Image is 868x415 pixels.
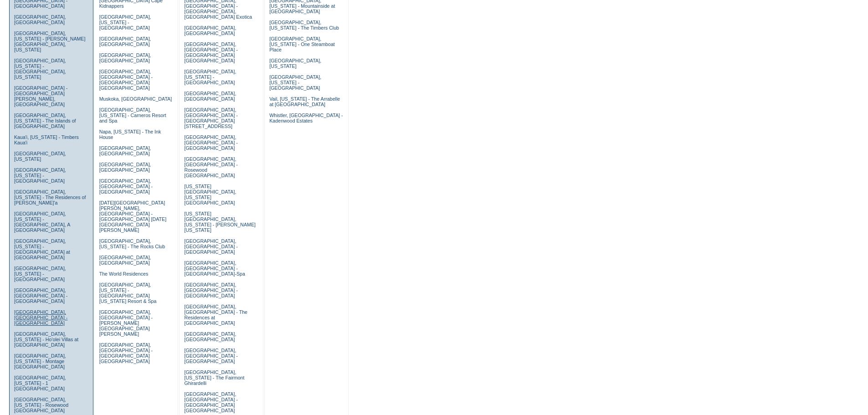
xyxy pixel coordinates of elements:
a: [GEOGRAPHIC_DATA], [US_STATE] - [GEOGRAPHIC_DATA] [99,14,151,31]
a: [GEOGRAPHIC_DATA], [GEOGRAPHIC_DATA] - [GEOGRAPHIC_DATA] [GEOGRAPHIC_DATA] [184,41,237,63]
a: [GEOGRAPHIC_DATA], [GEOGRAPHIC_DATA] - [GEOGRAPHIC_DATA]-Spa [184,260,245,277]
a: [GEOGRAPHIC_DATA], [GEOGRAPHIC_DATA] - [PERSON_NAME][GEOGRAPHIC_DATA][PERSON_NAME] [99,309,153,337]
a: [GEOGRAPHIC_DATA], [GEOGRAPHIC_DATA] - [GEOGRAPHIC_DATA] [GEOGRAPHIC_DATA] [184,391,237,413]
a: [GEOGRAPHIC_DATA], [US_STATE] - [GEOGRAPHIC_DATA] [14,167,66,184]
a: [GEOGRAPHIC_DATA], [US_STATE] - One Steamboat Place [269,36,335,52]
a: [GEOGRAPHIC_DATA], [US_STATE] - [GEOGRAPHIC_DATA], [US_STATE] [14,58,66,80]
a: Muskoka, [GEOGRAPHIC_DATA] [99,96,172,102]
a: [GEOGRAPHIC_DATA], [US_STATE] - Rosewood [GEOGRAPHIC_DATA] [14,397,68,413]
a: [GEOGRAPHIC_DATA], [US_STATE] - [GEOGRAPHIC_DATA] [14,266,66,282]
a: [GEOGRAPHIC_DATA], [GEOGRAPHIC_DATA] [14,14,66,25]
a: [GEOGRAPHIC_DATA], [GEOGRAPHIC_DATA] - [GEOGRAPHIC_DATA] [184,348,237,364]
a: [GEOGRAPHIC_DATA], [US_STATE] - The Rocks Club [99,238,165,249]
a: Vail, [US_STATE] - The Arrabelle at [GEOGRAPHIC_DATA] [269,96,340,107]
a: [GEOGRAPHIC_DATA], [US_STATE] - [GEOGRAPHIC_DATA] [US_STATE] Resort & Spa [99,282,157,304]
a: [GEOGRAPHIC_DATA], [GEOGRAPHIC_DATA] [99,162,151,173]
a: [GEOGRAPHIC_DATA], [GEOGRAPHIC_DATA] - [GEOGRAPHIC_DATA] [GEOGRAPHIC_DATA] [99,342,153,364]
a: [GEOGRAPHIC_DATA], [GEOGRAPHIC_DATA] - [GEOGRAPHIC_DATA] [184,282,237,298]
a: [GEOGRAPHIC_DATA], [US_STATE] - Carneros Resort and Spa [99,107,166,123]
a: [GEOGRAPHIC_DATA], [US_STATE] - The Timbers Club [269,20,339,31]
a: [GEOGRAPHIC_DATA], [GEOGRAPHIC_DATA] [99,255,151,266]
a: [GEOGRAPHIC_DATA], [GEOGRAPHIC_DATA] - [GEOGRAPHIC_DATA] [184,134,237,151]
a: [GEOGRAPHIC_DATA], [US_STATE] - [GEOGRAPHIC_DATA] at [GEOGRAPHIC_DATA] [14,238,70,260]
a: [DATE][GEOGRAPHIC_DATA][PERSON_NAME], [GEOGRAPHIC_DATA] - [GEOGRAPHIC_DATA] [DATE][GEOGRAPHIC_DAT... [99,200,166,233]
a: [US_STATE][GEOGRAPHIC_DATA], [US_STATE] - [PERSON_NAME] [US_STATE] [184,211,256,233]
a: [GEOGRAPHIC_DATA], [GEOGRAPHIC_DATA] - [GEOGRAPHIC_DATA] [14,287,67,304]
a: [GEOGRAPHIC_DATA], [GEOGRAPHIC_DATA] [99,145,151,156]
a: [GEOGRAPHIC_DATA], [US_STATE] - [GEOGRAPHIC_DATA] [184,69,236,85]
a: The World Residences [99,271,149,277]
a: [GEOGRAPHIC_DATA], [US_STATE] - [PERSON_NAME][GEOGRAPHIC_DATA], [US_STATE] [14,31,86,52]
a: [GEOGRAPHIC_DATA], [US_STATE] - The Islands of [GEOGRAPHIC_DATA] [14,113,76,129]
a: [GEOGRAPHIC_DATA], [US_STATE] - The Residences of [PERSON_NAME]'a [14,189,86,205]
a: [GEOGRAPHIC_DATA], [GEOGRAPHIC_DATA] [184,25,236,36]
a: [GEOGRAPHIC_DATA], [GEOGRAPHIC_DATA] [184,91,236,102]
a: [GEOGRAPHIC_DATA], [US_STATE] - The Fairmont Ghirardelli [184,369,244,386]
a: [GEOGRAPHIC_DATA], [GEOGRAPHIC_DATA] - The Residences at [GEOGRAPHIC_DATA] [184,304,247,326]
a: [GEOGRAPHIC_DATA], [GEOGRAPHIC_DATA] - [GEOGRAPHIC_DATA] [GEOGRAPHIC_DATA] [99,69,153,91]
a: [GEOGRAPHIC_DATA], [US_STATE] [269,58,321,69]
a: [GEOGRAPHIC_DATA], [GEOGRAPHIC_DATA] [99,36,151,47]
a: Whistler, [GEOGRAPHIC_DATA] - Kadenwood Estates [269,113,343,123]
a: [GEOGRAPHIC_DATA], [US_STATE] - [GEOGRAPHIC_DATA], A [GEOGRAPHIC_DATA] [14,211,70,233]
a: [GEOGRAPHIC_DATA], [US_STATE] - 1 [GEOGRAPHIC_DATA] [14,375,66,391]
a: [GEOGRAPHIC_DATA], [GEOGRAPHIC_DATA] - [GEOGRAPHIC_DATA] [184,238,237,255]
a: [GEOGRAPHIC_DATA], [GEOGRAPHIC_DATA] [99,52,151,63]
a: Napa, [US_STATE] - The Ink House [99,129,161,140]
a: [GEOGRAPHIC_DATA], [GEOGRAPHIC_DATA] - [GEOGRAPHIC_DATA][STREET_ADDRESS] [184,107,237,129]
a: [US_STATE][GEOGRAPHIC_DATA], [US_STATE][GEOGRAPHIC_DATA] [184,184,236,205]
a: [GEOGRAPHIC_DATA], [GEOGRAPHIC_DATA] - Rosewood [GEOGRAPHIC_DATA] [184,156,237,178]
a: [GEOGRAPHIC_DATA], [US_STATE] - Montage [GEOGRAPHIC_DATA] [14,353,66,369]
a: [GEOGRAPHIC_DATA], [GEOGRAPHIC_DATA] - [GEOGRAPHIC_DATA] [99,178,153,195]
a: [GEOGRAPHIC_DATA], [US_STATE] [14,151,66,162]
a: [GEOGRAPHIC_DATA], [US_STATE] - Ho'olei Villas at [GEOGRAPHIC_DATA] [14,331,78,348]
a: [GEOGRAPHIC_DATA], [GEOGRAPHIC_DATA] [184,331,236,342]
a: [GEOGRAPHIC_DATA], [GEOGRAPHIC_DATA] - [GEOGRAPHIC_DATA] [14,309,67,326]
a: [GEOGRAPHIC_DATA] - [GEOGRAPHIC_DATA][PERSON_NAME], [GEOGRAPHIC_DATA] [14,85,67,107]
a: Kaua'i, [US_STATE] - Timbers Kaua'i [14,134,79,145]
a: [GEOGRAPHIC_DATA], [US_STATE] - [GEOGRAPHIC_DATA] [269,74,321,91]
